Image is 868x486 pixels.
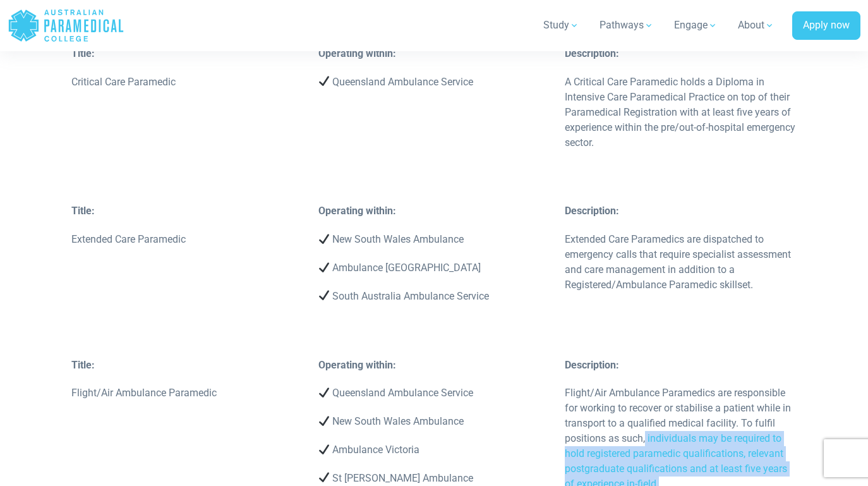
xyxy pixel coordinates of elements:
[319,76,329,86] img: ✔
[536,8,587,43] a: Study
[71,75,303,90] p: Critical Care Paramedic
[318,232,550,247] p: New South Wales Ambulance
[319,416,329,426] img: ✔
[319,472,329,482] img: ✔
[565,359,619,371] strong: Description:
[319,262,329,272] img: ✔
[592,8,661,43] a: Pathways
[565,205,619,217] strong: Description:
[318,47,396,59] strong: Operating within:
[730,8,782,43] a: About
[319,290,329,300] img: ✔
[319,444,329,454] img: ✔
[71,232,303,247] p: Extended Care Paramedic
[318,442,550,458] p: Ambulance Victoria
[71,47,95,59] strong: Title:
[318,260,550,276] p: Ambulance [GEOGRAPHIC_DATA]
[318,75,550,90] p: Queensland Ambulance Service
[318,289,550,304] p: South Australia Ambulance Service
[565,75,797,150] p: A Critical Care Paramedic holds a Diploma in Intensive Care Paramedical Practice on top of their ...
[666,8,725,43] a: Engage
[319,234,329,244] img: ✔
[792,11,860,40] a: Apply now
[8,5,124,46] a: Australian Paramedical College
[318,414,550,429] p: New South Wales Ambulance
[71,359,95,371] strong: Title:
[319,387,329,398] img: ✔
[565,47,619,59] strong: Description:
[318,359,396,371] strong: Operating within:
[318,386,550,401] p: Queensland Ambulance Service
[71,386,303,401] p: Flight/Air Ambulance Paramedic
[565,232,797,293] p: Extended Care Paramedics are dispatched to emergency calls that require specialist assessment and...
[71,205,95,217] strong: Title:
[318,205,396,217] strong: Operating within:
